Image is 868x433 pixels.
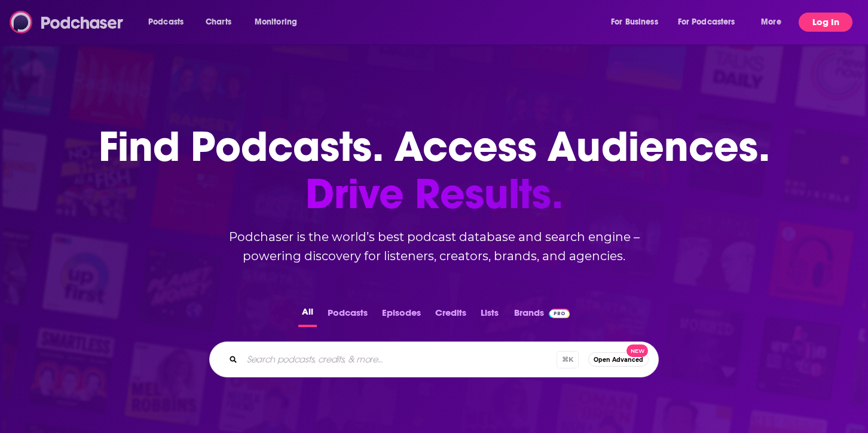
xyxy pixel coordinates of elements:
a: Charts [198,13,239,32]
span: New [626,344,648,357]
div: Search podcasts, credits, & more... [209,341,659,377]
button: open menu [140,13,199,32]
span: Open Advanced [594,356,643,363]
span: More [761,14,781,31]
button: Log In [799,13,852,32]
button: Episodes [378,304,424,327]
button: Podcasts [324,304,371,327]
input: Search podcasts, credits, & more... [242,350,557,369]
a: BrandsPodchaser Pro [514,304,570,327]
button: open menu [603,13,673,32]
button: open menu [670,13,753,32]
button: Lists [477,304,502,327]
img: Podchaser Pro [549,309,570,318]
button: Open AdvancedNew [588,352,649,367]
span: Podcasts [148,14,184,31]
img: Podchaser - Follow, Share and Rate Podcasts [10,11,124,33]
span: For Business [611,14,658,31]
button: All [298,304,317,327]
h1: Find Podcasts. Access Audiences. [99,123,770,218]
span: For Podcasters [678,14,735,31]
span: Charts [206,14,231,31]
h2: Podchaser is the world’s best podcast database and search engine – powering discovery for listene... [195,227,673,266]
span: ⌘ K [557,351,579,368]
span: Monitoring [255,14,297,31]
button: open menu [753,13,796,32]
button: Credits [432,304,470,327]
span: Drive Results. [99,170,770,218]
button: open menu [246,13,313,32]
